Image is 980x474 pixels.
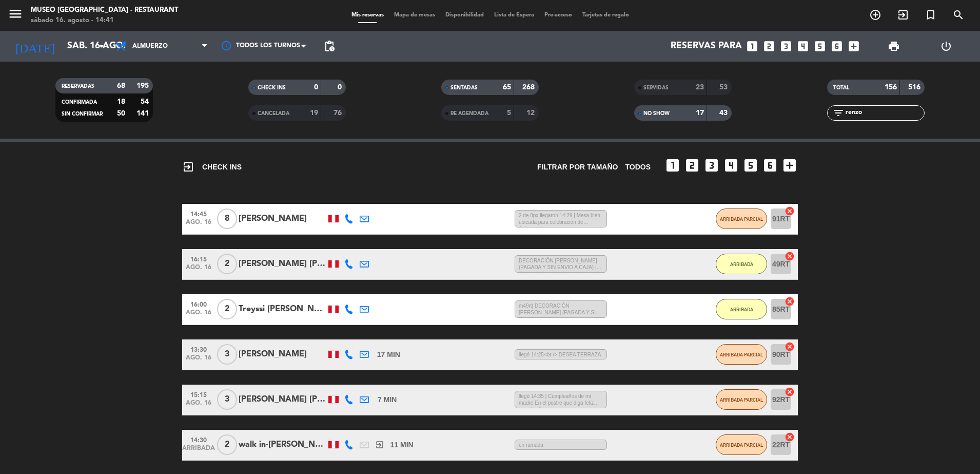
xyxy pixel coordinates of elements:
[132,43,168,50] span: Almuerzo
[696,109,704,117] strong: 17
[664,157,681,174] i: looks_one
[141,98,151,105] strong: 54
[310,109,318,117] strong: 19
[186,354,211,366] span: ago. 16
[186,309,211,321] span: ago. 16
[334,109,344,117] strong: 76
[577,12,634,18] span: Tarjetas de regalo
[389,12,440,18] span: Mapa de mesas
[716,299,767,319] button: ARRIBADA
[684,157,700,174] i: looks_two
[515,391,607,408] span: llegó 14:35 | Cumpleaños de mi madre En el postre que diga feliz cumpleaños
[239,438,326,451] div: walk in-[PERSON_NAME]
[186,445,211,457] span: ARRIBADA
[625,161,651,173] span: TODOS
[31,5,178,15] div: Museo [GEOGRAPHIC_DATA] - Restaurant
[62,111,103,117] span: SIN CONFIRMAR
[696,84,704,91] strong: 23
[515,300,607,318] span: m49rt| DECORACIÓN [PERSON_NAME] (PAGADA Y SIN ENVIO A CAJA) + nota impresa: “3 años contigo y aún...
[8,6,23,25] button: menu
[217,434,237,455] span: 2
[450,85,478,90] span: SENTADAS
[375,440,384,449] i: exit_to_app
[762,157,778,174] i: looks_6
[338,84,344,91] strong: 0
[378,394,397,406] span: 7 MIN
[781,157,798,174] i: add_box
[95,40,108,52] i: arrow_drop_down
[239,302,326,316] div: Treyssi [PERSON_NAME]
[258,111,289,116] span: CANCELADA
[515,349,607,360] span: llegó 14:25<br /> DESEA TERRAZA
[746,40,759,53] i: looks_one
[515,255,607,273] span: DECORACIÓN [PERSON_NAME] (PAGADA Y SIN ENVIO A CAJA) | Es una fecha de aniversario con mi esposa....
[785,342,795,352] i: cancel
[217,208,237,229] span: 8
[845,107,924,119] input: Filtrar por nombre...
[730,307,753,312] span: ARRIBADA
[952,9,965,21] i: search
[239,393,326,406] div: [PERSON_NAME] [PERSON_NAME]
[186,388,211,400] span: 15:15
[869,9,881,21] i: add_circle_outline
[186,264,211,276] span: ago. 16
[719,84,730,91] strong: 53
[885,84,897,91] strong: 156
[377,349,400,361] span: 17 MIN
[785,206,795,216] i: cancel
[182,161,194,173] i: exit_to_app
[671,41,742,51] span: Reservas para
[117,110,125,117] strong: 50
[785,251,795,261] i: cancel
[186,400,211,411] span: ago. 16
[186,433,211,445] span: 14:30
[117,98,125,105] strong: 18
[258,85,286,90] span: CHECK INS
[515,210,607,227] span: 2 de 8px llegaron 14:29 | Mesa bien ubicada para celebración de Aniversario
[537,161,618,173] span: Filtrar por tamaño
[515,440,607,450] span: en ramada
[186,207,211,219] span: 14:45
[723,157,739,174] i: looks_4
[323,40,336,52] span: pending_actions
[186,298,211,310] span: 16:00
[720,216,763,222] span: ARRIBADA PARCIAL
[813,40,827,53] i: looks_5
[719,109,730,117] strong: 43
[643,85,669,90] span: SERVIDAS
[217,254,237,274] span: 2
[643,111,670,116] span: NO SHOW
[762,40,776,53] i: looks_two
[186,253,211,264] span: 16:15
[779,40,793,53] i: looks_3
[507,109,511,117] strong: 5
[239,212,326,225] div: [PERSON_NAME]
[217,299,237,319] span: 2
[730,261,753,267] span: ARRIBADA
[117,82,125,89] strong: 68
[830,40,844,53] i: looks_6
[8,35,62,58] i: [DATE]
[720,442,763,448] span: ARRIBADA PARCIAL
[833,85,849,90] span: TOTAL
[920,31,972,62] div: LOG OUT
[940,40,952,52] i: power_settings_new
[503,84,511,91] strong: 65
[785,296,795,307] i: cancel
[716,434,767,455] button: ARRIBADA PARCIAL
[796,40,810,53] i: looks_4
[847,40,860,53] i: add_box
[908,84,923,91] strong: 516
[186,219,211,231] span: ago. 16
[8,6,23,22] i: menu
[239,348,326,361] div: [PERSON_NAME]
[703,157,720,174] i: looks_3
[925,9,937,21] i: turned_in_not
[182,161,242,173] span: CHECK INS
[31,15,178,26] div: sábado 16. agosto - 14:41
[522,84,537,91] strong: 268
[62,100,97,105] span: CONFIRMADA
[539,12,577,18] span: Pre-acceso
[440,12,489,18] span: Disponibilidad
[217,389,237,410] span: 3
